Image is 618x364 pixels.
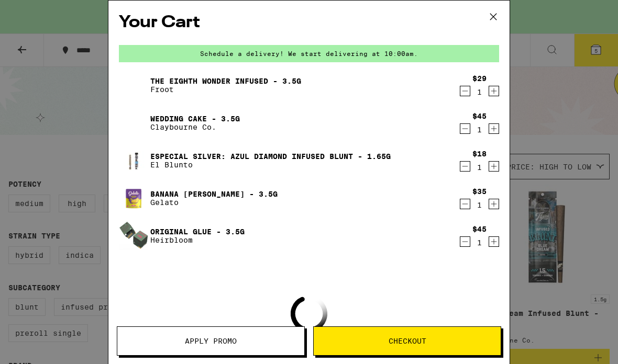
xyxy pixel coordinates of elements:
button: Decrement [460,123,470,134]
button: Increment [489,199,499,209]
h2: Your Cart [119,11,499,35]
button: Decrement [460,161,470,172]
div: 1 [472,126,487,134]
p: Heirbloom [150,236,245,244]
a: Original Glue - 3.5g [150,227,245,236]
img: The Eighth Wonder Infused - 3.5g [119,71,148,100]
button: Increment [489,123,499,134]
button: Decrement [460,199,470,209]
a: Especial Silver: Azul Diamond Infused Blunt - 1.65g [150,152,391,161]
div: 1 [472,163,487,172]
p: El Blunto [150,161,391,169]
button: Apply Promo [117,326,305,356]
div: 1 [472,201,487,209]
a: Wedding Cake - 3.5g [150,115,240,123]
img: Original Glue - 3.5g [119,222,148,250]
div: $45 [472,225,487,233]
div: $29 [472,74,487,83]
button: Increment [489,86,499,96]
a: Banana [PERSON_NAME] - 3.5g [150,190,278,198]
button: Increment [489,236,499,247]
span: Checkout [389,337,426,345]
img: Wedding Cake - 3.5g [119,108,148,138]
a: The Eighth Wonder Infused - 3.5g [150,77,301,85]
div: 1 [472,238,487,247]
p: Gelato [150,198,278,207]
button: Increment [489,161,499,172]
p: Claybourne Co. [150,123,240,131]
button: Decrement [460,86,470,96]
div: 1 [472,88,487,96]
p: Froot [150,85,301,94]
div: $35 [472,187,487,196]
img: Banana Runtz - 3.5g [119,184,148,213]
img: Especial Silver: Azul Diamond Infused Blunt - 1.65g [119,151,148,170]
div: $18 [472,150,487,158]
div: Schedule a delivery! We start delivering at 10:00am. [119,45,499,62]
button: Checkout [313,326,501,356]
span: Apply Promo [185,337,237,345]
button: Decrement [460,236,470,247]
div: $45 [472,112,487,120]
